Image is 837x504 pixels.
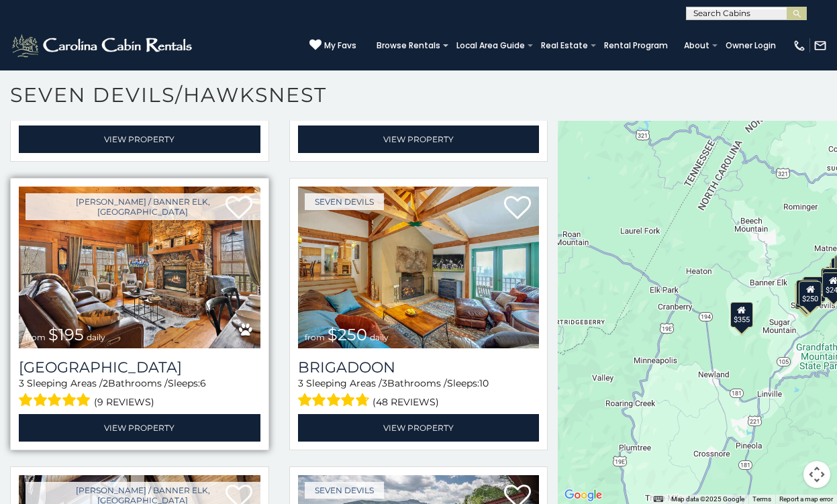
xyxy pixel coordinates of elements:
span: 2 [103,377,108,389]
img: Google [561,487,605,504]
span: from [26,332,46,342]
a: Add to favorites [504,195,531,223]
div: $140 [797,280,820,305]
span: $195 [48,325,84,344]
button: Map camera controls [803,461,830,488]
img: phone-regular-white.png [793,39,806,52]
div: $355 [730,302,753,327]
h3: Boulder Lodge [19,358,260,376]
img: Brigadoon [298,187,540,348]
div: Sleeping Areas / Bathrooms / Sleeps: [19,376,260,411]
a: About [677,36,716,55]
span: from [305,332,325,342]
a: Brigadoon [298,358,540,376]
a: Seven Devils [305,193,384,210]
span: 10 [479,377,489,389]
span: daily [370,332,389,342]
img: Boulder Lodge [19,187,260,348]
a: Open this area in Google Maps (opens a new window) [561,487,605,504]
span: My Favs [324,40,356,52]
div: $250 [799,281,822,307]
a: View Property [19,414,260,442]
div: $315 [795,283,818,308]
span: (48 reviews) [373,393,439,411]
a: [PERSON_NAME] / Banner Elk, [GEOGRAPHIC_DATA] [26,193,260,220]
a: View Property [298,414,540,442]
span: daily [87,332,105,342]
a: Browse Rentals [370,36,447,55]
a: View Property [19,125,260,153]
a: Rental Program [597,36,675,55]
img: White-1-2.png [10,32,196,59]
a: Real Estate [534,36,595,55]
span: 3 [298,377,303,389]
a: Owner Login [719,36,783,55]
a: Seven Devils [305,482,384,499]
span: Map data ©2025 Google [671,495,744,503]
a: Report a map error [779,495,833,503]
span: (9 reviews) [94,393,154,411]
a: Brigadoon from $250 daily [298,187,540,348]
a: Boulder Lodge from $195 daily [19,187,260,348]
a: View Property [298,125,540,153]
a: My Favs [309,39,356,52]
button: Keyboard shortcuts [654,495,663,504]
a: [GEOGRAPHIC_DATA] [19,358,260,376]
div: $305 [803,276,826,302]
img: mail-regular-white.png [814,39,827,52]
span: 3 [382,377,387,389]
div: Sleeping Areas / Bathrooms / Sleeps: [298,376,540,411]
a: Local Area Guide [450,36,532,55]
a: Terms (opens in new tab) [752,495,771,503]
span: 6 [200,377,206,389]
span: 3 [19,377,24,389]
span: $250 [328,325,367,344]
